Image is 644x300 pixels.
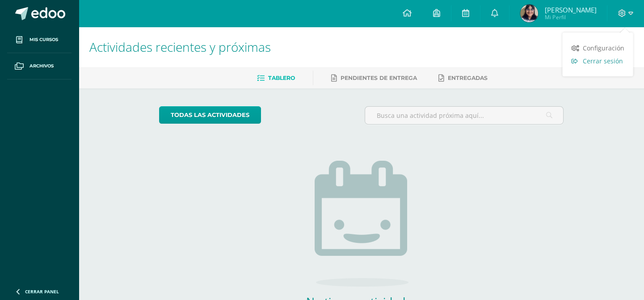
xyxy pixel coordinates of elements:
span: Archivos [29,62,54,70]
span: Entregadas [448,75,488,81]
span: Cerrar sesión [582,57,623,65]
span: Mis cursos [29,36,58,43]
a: Cerrar sesión [562,54,633,67]
a: Entregadas [438,71,488,85]
span: Configuración [582,44,624,52]
span: Mi Perfil [545,13,596,21]
img: d6389c80849efdeca39ee3d849118100.png [520,4,538,22]
a: Mis cursos [7,27,72,53]
span: [PERSON_NAME] [545,5,596,14]
a: Tablero [257,71,295,85]
span: Cerrar panel [25,288,59,295]
a: Pendientes de entrega [331,71,417,85]
input: Busca una actividad próxima aquí... [365,107,563,124]
a: Archivos [7,53,72,79]
span: Tablero [268,75,295,81]
span: Actividades recientes y próximas [89,38,271,55]
a: todas las Actividades [159,106,261,124]
img: no_activities.png [315,161,408,287]
span: Pendientes de entrega [341,75,417,81]
a: Configuración [562,42,633,54]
